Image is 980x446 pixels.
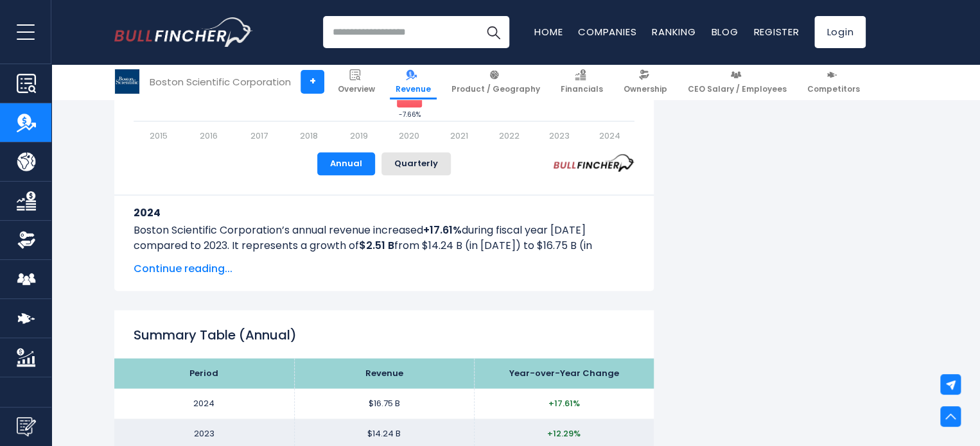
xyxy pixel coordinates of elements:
[134,261,634,276] span: Continue reading...
[549,130,570,142] text: 2023
[555,64,609,99] a: Financials
[17,230,36,250] img: Ownership
[624,84,667,94] span: Ownership
[618,64,673,99] a: Ownership
[396,84,431,94] span: Revenue
[332,64,381,99] a: Overview
[114,358,294,388] th: Period
[317,152,375,175] button: Annual
[450,130,468,142] text: 2021
[499,130,520,142] text: 2022
[200,130,218,142] text: 2016
[547,427,581,439] span: +12.29%
[477,16,509,48] button: Search
[350,130,368,142] text: 2019
[399,130,419,142] text: 2020
[115,69,139,94] img: BSX logo
[399,110,421,119] text: -7.66%
[134,222,634,268] p: Boston Scientific Corporation’s annual revenue increased during fiscal year [DATE] compared to 20...
[338,84,375,94] span: Overview
[114,17,253,47] img: Bullfincher logo
[423,222,462,237] b: +17.61%
[814,16,866,48] a: Login
[548,397,580,409] span: +17.61%
[688,84,787,94] span: CEO Salary / Employees
[359,237,394,252] b: $2.51 B
[301,70,324,94] a: +
[578,25,636,39] a: Companies
[300,130,318,142] text: 2018
[451,84,540,94] span: Product / Geography
[711,25,738,39] a: Blog
[807,84,860,94] span: Competitors
[134,325,634,344] h2: Summary Table (Annual)
[682,64,792,99] a: CEO Salary / Employees
[446,64,546,99] a: Product / Geography
[801,64,866,99] a: Competitors
[114,388,294,418] td: 2024
[534,25,563,39] a: Home
[150,130,168,142] text: 2015
[652,25,696,39] a: Ranking
[599,130,620,142] text: 2024
[134,204,634,220] h3: 2024
[474,358,654,388] th: Year-over-Year Change
[390,64,437,99] a: Revenue
[150,74,291,89] div: Boston Scientific Corporation
[561,84,603,94] span: Financials
[294,358,474,388] th: Revenue
[114,17,252,47] a: Go to homepage
[250,130,268,142] text: 2017
[294,388,474,418] td: $16.75 B
[381,152,451,175] button: Quarterly
[753,25,799,39] a: Register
